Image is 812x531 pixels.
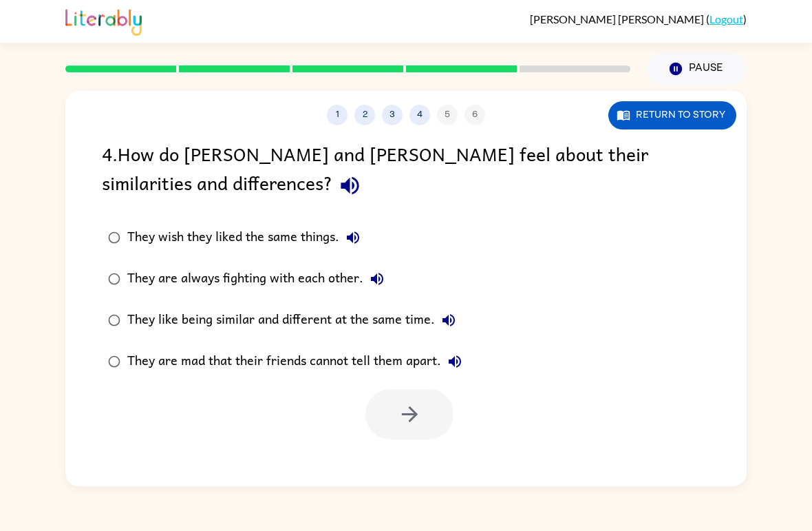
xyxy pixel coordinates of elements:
button: Return to story [608,101,736,129]
button: They are always fighting with each other. [363,265,391,293]
button: They are mad that their friends cannot tell them apart. [441,348,469,375]
button: They wish they liked the same things. [339,224,367,251]
div: They like being similar and different at the same time. [127,306,462,334]
div: They wish they liked the same things. [127,224,367,251]
button: 4 [409,105,430,125]
button: 2 [354,105,375,125]
span: [PERSON_NAME] [PERSON_NAME] [530,12,706,25]
button: They like being similar and different at the same time. [435,306,462,334]
img: Literably [65,6,142,36]
button: Pause [647,53,747,85]
button: 1 [327,105,348,125]
div: 4 . How do [PERSON_NAME] and [PERSON_NAME] feel about their similarities and differences? [102,139,710,203]
div: They are mad that their friends cannot tell them apart. [127,348,469,375]
button: 3 [382,105,403,125]
a: Logout [709,12,743,25]
div: ( ) [530,12,747,25]
div: They are always fighting with each other. [127,265,391,293]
